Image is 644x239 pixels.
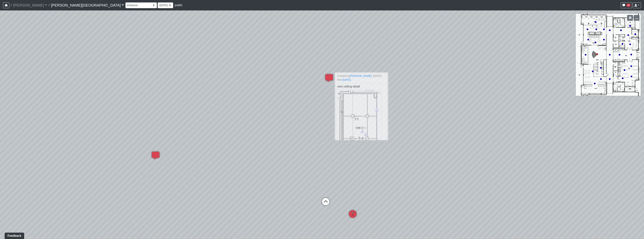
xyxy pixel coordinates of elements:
small: Created by - [DATE] - Rev: [337,74,386,82]
span: / [9,1,13,9]
button: 47 [621,2,632,8]
a: [PERSON_NAME] [13,1,47,9]
span: public [175,4,183,7]
iframe: Ybug feedback widget [3,232,25,239]
span: 47 [627,4,630,7]
img: nfT8WEB8YGuLmmwuyhcaam.png [337,90,382,164]
a: [DATE] [343,78,351,81]
a: [PERSON_NAME] [350,74,372,77]
span: / [47,1,51,9]
span: new ceiling detail [337,85,382,128]
a: [PERSON_NAME][GEOGRAPHIC_DATA] [51,1,124,9]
